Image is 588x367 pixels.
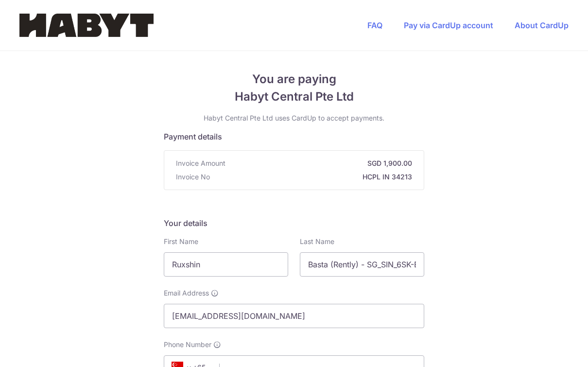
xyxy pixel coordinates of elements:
[164,288,209,298] span: Email Address
[164,70,424,88] span: You are paying
[164,340,211,350] span: Phone Number
[164,237,198,246] label: First Name
[515,20,569,30] a: About CardUp
[300,237,334,246] label: Last Name
[164,131,424,142] h5: Payment details
[164,252,288,277] input: First name
[164,304,424,328] input: Email address
[367,20,382,30] a: FAQ
[176,158,225,168] span: Invoice Amount
[164,113,424,123] p: Habyt Central Pte Ltd uses CardUp to accept payments.
[404,20,493,30] a: Pay via CardUp account
[229,158,412,168] strong: SGD 1,900.00
[214,172,412,182] strong: HCPL IN 34213
[164,217,424,229] h5: Your details
[176,172,210,182] span: Invoice No
[406,89,588,367] iframe: Find more information here
[300,252,424,277] input: Last name
[164,88,424,105] span: Habyt Central Pte Ltd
